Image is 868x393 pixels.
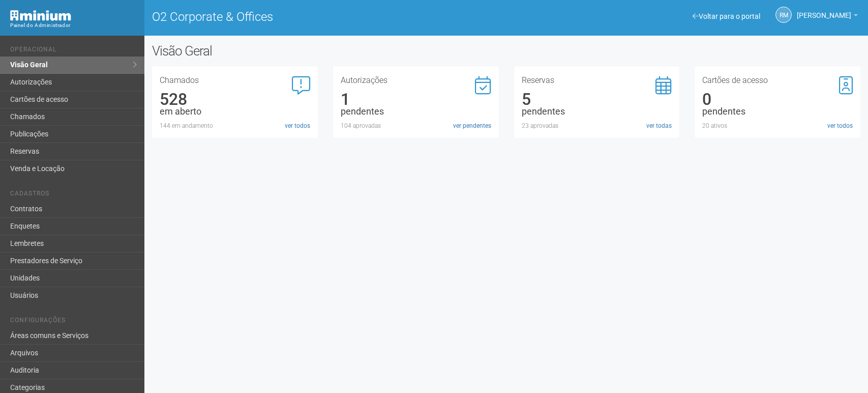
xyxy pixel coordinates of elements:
[152,10,498,23] h1: O2 Corporate & Offices
[341,95,491,104] div: 1
[453,121,491,130] a: ver pendentes
[160,95,310,104] div: 528
[522,95,672,104] div: 5
[160,121,310,130] div: 144 em andamento
[10,21,137,30] div: Painel do Administrador
[693,12,760,20] a: Voltar para o portal
[160,76,310,85] h3: Chamados
[702,95,853,104] div: 0
[797,2,851,19] span: Rogério Machado
[160,107,310,116] div: em aberto
[10,46,137,57] li: Operacional
[702,107,853,116] div: pendentes
[522,107,672,116] div: pendentes
[285,121,310,130] a: ver todos
[10,190,137,201] li: Cadastros
[702,121,853,130] div: 20 ativos
[341,76,491,85] h3: Autorizações
[522,121,672,130] div: 23 aprovadas
[152,43,438,59] h2: Visão Geral
[10,10,71,21] img: Minium
[797,13,858,21] a: [PERSON_NAME]
[827,121,853,130] a: ver todos
[10,317,137,327] li: Configurações
[702,76,853,85] h3: Cartões de acesso
[522,76,672,85] h3: Reservas
[646,121,672,130] a: ver todas
[775,7,792,23] a: RM
[341,121,491,130] div: 104 aprovadas
[341,107,491,116] div: pendentes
